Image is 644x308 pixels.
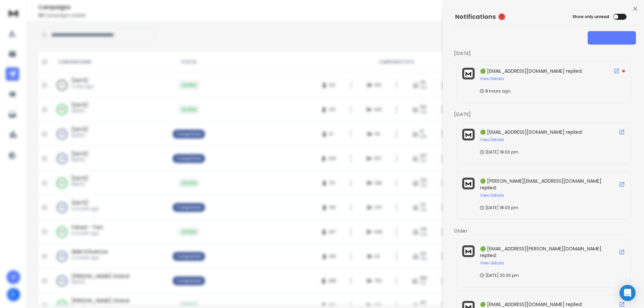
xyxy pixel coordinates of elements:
[464,131,473,138] img: logo
[454,50,633,57] p: [DATE]
[620,285,636,301] div: Open Intercom Messenger
[588,31,636,45] button: Mark all as read
[480,273,519,278] p: [DATE] 20:30 pm
[480,137,504,142] button: View Details
[573,14,609,19] label: Show only unread
[464,247,473,255] img: logo
[480,178,601,191] span: 🟢 [PERSON_NAME][EMAIL_ADDRESS][DOMAIN_NAME] replied:
[464,180,473,187] img: logo
[454,111,633,118] p: [DATE]
[480,88,511,94] p: 8 hours ago
[596,35,628,41] span: Mark all as read
[480,68,583,74] span: 🟢 [EMAIL_ADDRESS][DOMAIN_NAME] replied:
[464,70,473,77] img: logo
[498,13,505,20] span: 1
[480,149,518,155] p: [DATE] 18:00 pm
[480,76,504,81] button: View Details
[480,245,601,259] span: 🟢 [EMAIL_ADDRESS][PERSON_NAME][DOMAIN_NAME] replied:
[454,228,633,234] p: Older
[455,12,496,21] h3: Notifications
[480,193,504,198] button: View Details
[480,129,583,135] span: 🟢 [EMAIL_ADDRESS][DOMAIN_NAME] replied:
[480,301,583,308] span: 🟢 [EMAIL_ADDRESS][DOMAIN_NAME] replied:
[480,205,518,210] p: [DATE] 18:00 pm
[480,260,504,266] button: View Details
